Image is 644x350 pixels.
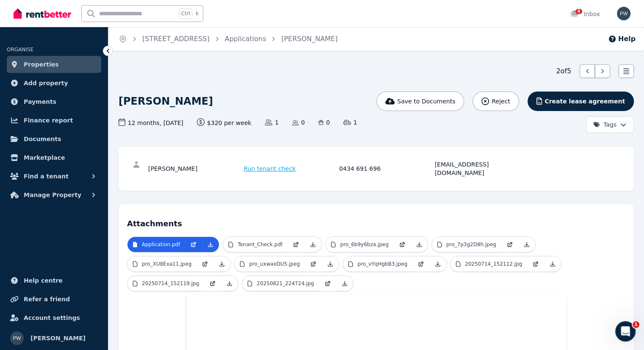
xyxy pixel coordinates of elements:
span: 0 [318,118,330,127]
a: 20250714_152112.jpg [451,256,527,272]
a: pro_vYqHgbB3.jpeg [343,256,412,272]
a: Refer a friend [7,291,101,308]
p: pro_uxwaxDU5.jpeg [249,261,300,267]
span: Marketplace [24,153,65,163]
a: Open in new Tab [185,237,202,252]
a: [STREET_ADDRESS] [142,35,210,43]
a: Properties [7,56,101,73]
span: Add property [24,78,68,88]
div: [PERSON_NAME] [148,160,241,177]
button: Reject [473,92,519,111]
span: Payments [24,97,56,107]
span: Reject [492,97,510,106]
a: Download Attachment [304,237,321,252]
a: Applications [225,35,266,43]
span: Account settings [24,313,80,323]
a: Open in new Tab [394,237,411,252]
span: $320 per week [197,118,252,127]
a: Open in new Tab [305,256,322,272]
span: Create lease agreement [544,97,625,106]
a: Help centre [7,272,101,289]
button: Tags [586,116,634,133]
span: Finance report [24,115,73,125]
div: Inbox [570,10,600,18]
a: pro_uxwaxDU5.jpeg [235,256,305,272]
a: Add property [7,75,101,92]
button: Create lease agreement [528,92,634,111]
p: pro_6b9y6bza.jpeg [340,241,388,248]
span: ORGANISE [7,47,33,53]
img: Paul Williams [617,7,630,20]
img: Paul Williams [10,331,24,345]
span: Run tenant check [244,164,296,173]
a: Open in new Tab [501,237,518,252]
span: [PERSON_NAME] [30,333,86,343]
span: Ctrl [179,8,192,19]
iframe: Intercom live chat [615,321,636,342]
a: pro_7p3g2D8h.jpeg [432,237,501,252]
p: pro_7p3g2D8h.jpeg [446,241,496,248]
button: Save to Documents [376,92,464,111]
a: Download Attachment [221,276,238,291]
a: Open in new Tab [412,256,429,272]
button: Help [608,34,636,44]
span: Save to Documents [397,97,455,106]
span: Tags [593,120,616,129]
a: pro_6b9y6bza.jpeg [326,237,393,252]
a: Download Attachment [322,256,339,272]
a: Open in new Tab [527,256,544,272]
a: Download Attachment [411,237,428,252]
h4: Attachments [127,213,625,230]
a: Account settings [7,309,101,326]
a: Download Attachment [518,237,535,252]
a: Download Attachment [213,256,230,272]
a: Application.pdf [127,237,185,252]
span: Find a tenant [24,171,69,181]
a: Payments [7,93,101,110]
span: Documents [24,134,61,144]
a: Download Attachment [429,256,446,272]
p: pro_vYqHgbB3.jpeg [357,261,407,267]
div: [EMAIL_ADDRESS][DOMAIN_NAME] [435,160,528,177]
a: Open in new Tab [287,237,304,252]
h1: [PERSON_NAME] [119,94,213,108]
p: pro_XU8Exa11.jpeg [142,261,191,267]
span: Manage Property [24,190,81,200]
a: Download Attachment [202,237,219,252]
a: Finance report [7,112,101,129]
button: Find a tenant [7,168,101,185]
a: Open in new Tab [319,276,336,291]
a: Download Attachment [544,256,561,272]
span: 12 months , [DATE] [119,118,183,127]
p: 20250821_224724.jpg [257,280,314,287]
a: Documents [7,131,101,147]
a: Open in new Tab [196,256,213,272]
span: 1 [265,118,279,127]
div: 0434 691 696 [339,160,432,177]
span: Refer a friend [24,294,70,304]
span: 2 of 5 [556,66,571,76]
p: Application.pdf [142,241,180,248]
a: Download Attachment [336,276,353,291]
a: 20250714_152119.jpg [127,276,204,291]
span: 1 [343,118,357,127]
a: Open in new Tab [204,276,221,291]
span: k [196,10,199,17]
a: Tenant_Check.pdf [223,237,287,252]
span: 4 [575,9,582,14]
span: Help centre [24,275,63,286]
a: pro_XU8Exa11.jpeg [127,256,196,272]
span: 1 [633,321,639,328]
p: 20250714_152112.jpg [465,261,522,267]
img: RentBetter [14,7,71,20]
p: Tenant_Check.pdf [238,241,282,248]
a: 20250821_224724.jpg [242,276,319,291]
a: [PERSON_NAME] [281,35,337,43]
nav: Breadcrumb [108,27,348,51]
span: Properties [24,59,59,69]
span: 0 [292,118,305,127]
p: 20250714_152119.jpg [142,280,199,287]
a: Marketplace [7,149,101,166]
button: Manage Property [7,186,101,203]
